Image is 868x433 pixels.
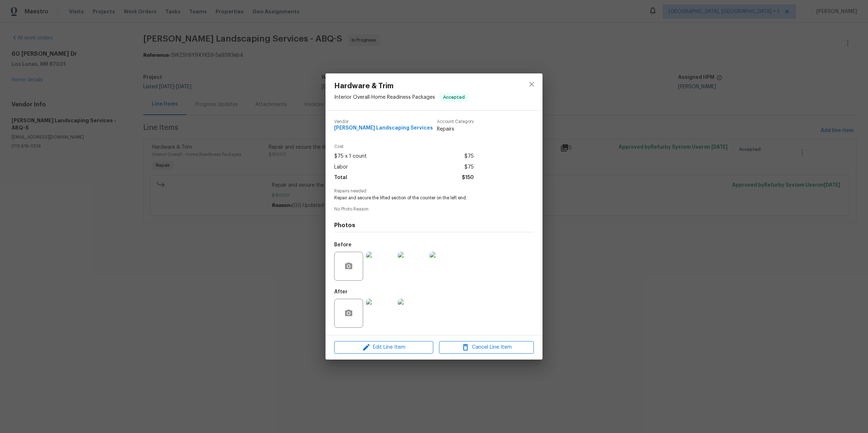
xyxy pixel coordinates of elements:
span: Hardware & Trim [334,82,468,90]
span: Total [334,173,347,183]
span: $75 [464,162,474,173]
span: Repair and secure the lifted section of the counter on the left end. [334,195,514,201]
span: Account Category [437,119,474,124]
span: $75 [464,151,474,162]
span: Cancel Line Item [441,343,532,352]
span: Repairs needed [334,189,534,194]
span: [PERSON_NAME] Landscaping Services [334,126,433,131]
button: Cancel Line Item [439,341,534,354]
span: Repairs [437,126,474,133]
h5: After [334,289,348,294]
span: Labor [334,162,348,173]
button: Edit Line Item [334,341,433,354]
span: Accepted [440,94,468,101]
button: close [523,76,540,93]
span: No Photo Reason [334,207,534,212]
h4: Photos [334,222,534,229]
span: Edit Line Item [336,343,431,352]
h5: Before [334,242,352,247]
span: Interior Overall - Home Readiness Packages [334,95,435,100]
span: Vendor [334,119,433,124]
span: $75 x 1 count [334,151,367,162]
span: $150 [462,173,474,183]
span: Cost [334,144,474,149]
